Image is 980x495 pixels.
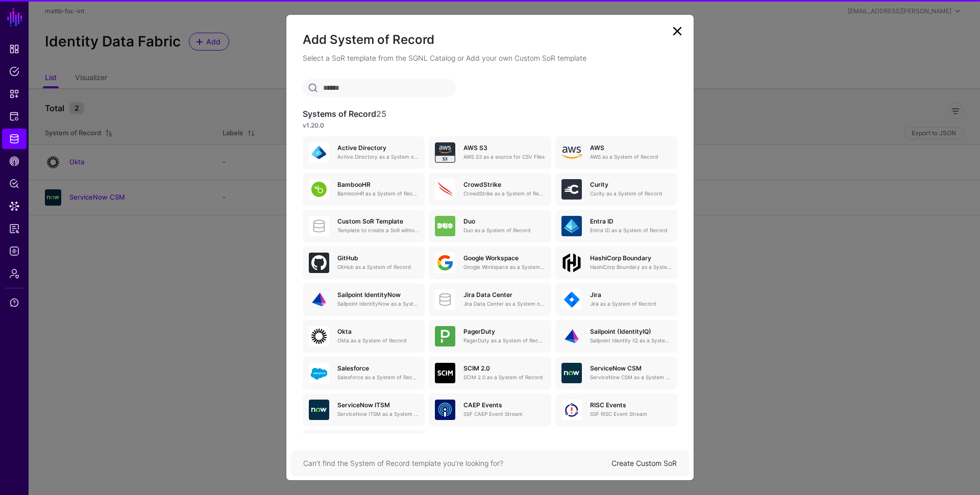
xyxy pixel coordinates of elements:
[337,337,419,344] p: Okta as a System of Record
[376,109,386,119] span: 25
[463,365,545,372] h5: SCIM 2.0
[611,459,677,467] a: Create Custom SoR
[429,173,551,206] a: CrowdStrikeCrowdStrike as a System of Record
[337,190,419,197] p: BambooHR as a System of Record
[337,144,419,152] h5: Active Directory
[309,253,329,273] img: svg+xml;base64,PHN2ZyB3aWR0aD0iNjQiIGhlaWdodD0iNjQiIHZpZXdCb3g9IjAgMCA2NCA2NCIgZmlsbD0ibm9uZSIgeG...
[463,144,545,152] h5: AWS S3
[561,142,582,163] img: svg+xml;base64,PHN2ZyB4bWxucz0iaHR0cDovL3d3dy53My5vcmcvMjAwMC9zdmciIHhtbG5zOnhsaW5rPSJodHRwOi8vd3...
[590,181,671,188] h5: Curity
[463,227,545,234] p: Duo as a System of Record
[429,283,551,316] a: Jira Data CenterJira Data Center as a System of Record
[337,263,419,271] p: GitHub as a System of Record
[561,400,582,420] img: svg+xml;base64,PHN2ZyB3aWR0aD0iNjQiIGhlaWdodD0iNjQiIHZpZXdCb3g9IjAgMCA2NCA2NCIgZmlsbD0ibm9uZSIgeG...
[590,227,671,234] p: Entra ID as a System of Record
[561,363,582,383] img: svg+xml;base64,PHN2ZyB3aWR0aD0iNjQiIGhlaWdodD0iNjQiIHZpZXdCb3g9IjAgMCA2NCA2NCIgZmlsbD0ibm9uZSIgeG...
[337,402,419,409] h5: ServiceNow ITSM
[337,227,419,234] p: Template to create a SoR without any entities, attributes or relationships. Once created, you can...
[337,328,419,335] h5: Okta
[463,300,545,308] p: Jira Data Center as a System of Record
[555,283,677,316] a: JiraJira as a System of Record
[590,190,671,197] p: Curity as a System of Record
[590,402,671,409] h5: RISC Events
[590,374,671,381] p: ServiceNow CSM as a System of Record
[561,289,582,310] img: svg+xml;base64,PHN2ZyB3aWR0aD0iNjQiIGhlaWdodD0iNjQiIHZpZXdCb3g9IjAgMCA2NCA2NCIgZmlsbD0ibm9uZSIgeG...
[337,153,419,161] p: Active Directory as a System of Record
[309,179,329,200] img: svg+xml;base64,PHN2ZyB3aWR0aD0iNjQiIGhlaWdodD0iNjQiIHZpZXdCb3g9IjAgMCA2NCA2NCIgZmlsbD0ibm9uZSIgeG...
[337,365,419,372] h5: Salesforce
[590,410,671,418] p: SSF RISC Event Stream
[590,337,671,344] p: Sailpoint Identity IQ as a System of Record
[429,210,551,242] a: DuoDuo as a System of Record
[463,337,545,344] p: PagerDuty as a System of Record
[561,179,582,200] img: svg+xml;base64,PHN2ZyB3aWR0aD0iNjQiIGhlaWdodD0iNjQiIHZpZXdCb3g9IjAgMCA2NCA2NCIgZmlsbD0ibm9uZSIgeG...
[303,121,324,129] strong: v1.20.0
[303,393,425,426] a: ServiceNow ITSMServiceNow ITSM as a System of Record
[309,400,329,420] img: svg+xml;base64,PHN2ZyB3aWR0aD0iNjQiIGhlaWdodD0iNjQiIHZpZXdCb3g9IjAgMCA2NCA2NCIgZmlsbD0ibm9uZSIgeG...
[435,179,455,200] img: svg+xml;base64,PHN2ZyB3aWR0aD0iNjQiIGhlaWdodD0iNjQiIHZpZXdCb3g9IjAgMCA2NCA2NCIgZmlsbD0ibm9uZSIgeG...
[303,31,677,48] h2: Add System of Record
[435,400,455,420] img: svg+xml;base64,PHN2ZyB3aWR0aD0iNjQiIGhlaWdodD0iNjQiIHZpZXdCb3g9IjAgMCA2NCA2NCIgZmlsbD0ibm9uZSIgeG...
[309,326,329,346] img: svg+xml;base64,PHN2ZyB3aWR0aD0iNjQiIGhlaWdodD0iNjQiIHZpZXdCb3g9IjAgMCA2NCA2NCIgZmlsbD0ibm9uZSIgeG...
[463,402,545,409] h5: CAEP Events
[309,363,329,383] img: svg+xml;base64,PHN2ZyB3aWR0aD0iNjQiIGhlaWdodD0iNjQiIHZpZXdCb3g9IjAgMCA2NCA2NCIgZmlsbD0ibm9uZSIgeG...
[590,328,671,335] h5: Sailpoint (IdentityIQ)
[590,291,671,299] h5: Jira
[337,218,419,225] h5: Custom SoR Template
[303,53,677,63] p: Select a SoR template from the SGNL Catalog or Add your own Custom SoR template
[435,142,455,163] img: svg+xml;base64,PHN2ZyB3aWR0aD0iNjQiIGhlaWdodD0iNjQiIHZpZXdCb3g9IjAgMCA2NCA2NCIgZmlsbD0ibm9uZSIgeG...
[337,291,419,299] h5: Sailpoint IdentityNow
[555,357,677,389] a: ServiceNow CSMServiceNow CSM as a System of Record
[590,255,671,262] h5: HashiCorp Boundary
[337,374,419,381] p: Salesforce as a System of Record
[463,181,545,188] h5: CrowdStrike
[309,289,329,310] img: svg+xml;base64,PHN2ZyB3aWR0aD0iNjQiIGhlaWdodD0iNjQiIHZpZXdCb3g9IjAgMCA2NCA2NCIgZmlsbD0ibm9uZSIgeG...
[561,253,582,273] img: svg+xml;base64,PHN2ZyB4bWxucz0iaHR0cDovL3d3dy53My5vcmcvMjAwMC9zdmciIHdpZHRoPSIxMDBweCIgaGVpZ2h0PS...
[337,300,419,308] p: Sailpoint IdentityNow as a System of Record
[590,263,671,271] p: HashiCorp Boundary as a System of Record
[303,283,425,316] a: Sailpoint IdentityNowSailpoint IdentityNow as a System of Record
[555,393,677,426] a: RISC EventsSSF RISC Event Stream
[555,246,677,279] a: HashiCorp BoundaryHashiCorp Boundary as a System of Record
[337,181,419,188] h5: BambooHR
[561,216,582,236] img: svg+xml;base64,PHN2ZyB3aWR0aD0iNjQiIGhlaWdodD0iNjQiIHZpZXdCb3g9IjAgMCA2NCA2NCIgZmlsbD0ibm9uZSIgeG...
[555,173,677,206] a: CurityCurity as a System of Record
[429,246,551,279] a: Google WorkspaceGoogle Workspace as a System of Record
[303,357,425,389] a: SalesforceSalesforce as a System of Record
[590,144,671,152] h5: AWS
[463,328,545,335] h5: PagerDuty
[463,255,545,262] h5: Google Workspace
[303,173,425,206] a: BambooHRBambooHR as a System of Record
[463,190,545,197] p: CrowdStrike as a System of Record
[303,210,425,242] a: Custom SoR TemplateTemplate to create a SoR without any entities, attributes or relationships. On...
[337,255,419,262] h5: GitHub
[463,153,545,161] p: AWS S3 as a source for CSV Files
[463,374,545,381] p: SCIM 2.0 as a System of Record
[463,410,545,418] p: SSF CAEP Event Stream
[303,246,425,279] a: GitHubGitHub as a System of Record
[429,136,551,169] a: AWS S3AWS S3 as a source for CSV Files
[309,142,329,163] img: svg+xml;base64,PHN2ZyB3aWR0aD0iNjQiIGhlaWdodD0iNjQiIHZpZXdCb3g9IjAgMCA2NCA2NCIgZmlsbD0ibm9uZSIgeG...
[590,153,671,161] p: AWS as a System of Record
[429,357,551,389] a: SCIM 2.0SCIM 2.0 as a System of Record
[463,218,545,225] h5: Duo
[303,320,425,353] a: OktaOkta as a System of Record
[590,365,671,372] h5: ServiceNow CSM
[590,300,671,308] p: Jira as a System of Record
[561,326,582,346] img: svg+xml;base64,PHN2ZyB3aWR0aD0iNjQiIGhlaWdodD0iNjQiIHZpZXdCb3g9IjAgMCA2NCA2NCIgZmlsbD0ibm9uZSIgeG...
[435,326,455,346] img: svg+xml;base64,PHN2ZyB3aWR0aD0iNjQiIGhlaWdodD0iNjQiIHZpZXdCb3g9IjAgMCA2NCA2NCIgZmlsbD0ibm9uZSIgeG...
[590,218,671,225] h5: Entra ID
[429,320,551,353] a: PagerDutyPagerDuty as a System of Record
[303,430,425,463] a: WorkdayWorkday as a System of Record
[303,136,425,169] a: Active DirectoryActive Directory as a System of Record
[429,393,551,426] a: CAEP EventsSSF CAEP Event Stream
[463,263,545,271] p: Google Workspace as a System of Record
[435,216,455,236] img: svg+xml;base64,PHN2ZyB3aWR0aD0iNjQiIGhlaWdodD0iNjQiIHZpZXdCb3g9IjAgMCA2NCA2NCIgZmlsbD0ibm9uZSIgeG...
[303,109,677,119] h3: Systems of Record
[555,320,677,353] a: Sailpoint (IdentityIQ)Sailpoint Identity IQ as a System of Record
[337,410,419,418] p: ServiceNow ITSM as a System of Record
[555,136,677,169] a: AWSAWS as a System of Record
[555,210,677,242] a: Entra IDEntra ID as a System of Record
[435,363,455,383] img: svg+xml;base64,PHN2ZyB3aWR0aD0iNjQiIGhlaWdodD0iNjQiIHZpZXdCb3g9IjAgMCA2NCA2NCIgZmlsbD0ibm9uZSIgeG...
[303,458,611,468] div: Can’t find the System of Record template you’re looking for?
